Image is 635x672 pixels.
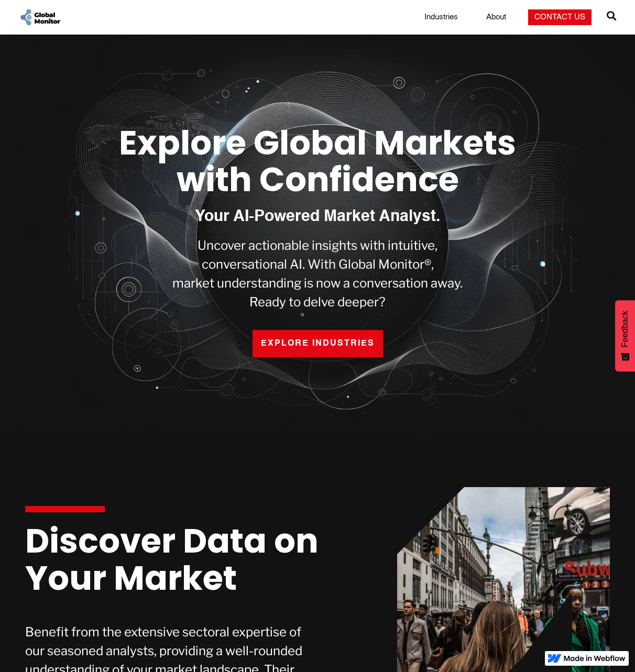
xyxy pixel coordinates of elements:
[195,209,440,225] span: Your AI-Powered Market Analyst.
[253,330,383,357] a: EXPLORE INDUSTRIES
[564,655,626,662] img: Made in Webflow
[202,257,434,272] span: conversational AI. With Global Monitor®,
[486,13,506,21] span: About
[620,311,629,347] span: Feedback
[261,339,375,348] span: EXPLORE INDUSTRIES
[172,276,463,291] span: market understanding is now a conversation away.
[19,8,61,27] a: home
[119,119,516,203] span: Explore Global Markets with Confidence
[528,9,592,25] a: Contact Us
[480,12,512,23] a: About
[607,7,616,28] a: 
[249,294,386,310] span: Ready to delve deeper?
[534,12,585,23] span: Contact Us
[25,517,319,601] span: Discover Data on Your Market
[198,238,437,253] span: Uncover actionable insights with intuitive,
[418,12,464,23] a: Industries
[424,13,458,21] span: Industries
[607,11,616,20] span: 
[615,300,635,371] button: Feedback - Show survey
